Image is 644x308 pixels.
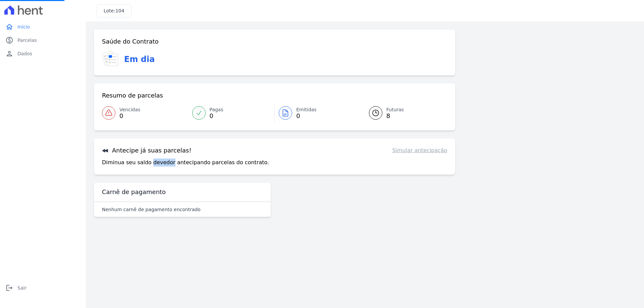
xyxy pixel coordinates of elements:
a: Vencidas 0 [102,104,188,122]
i: paid [5,36,13,44]
span: Início [17,23,30,30]
a: Pagas 0 [188,104,275,122]
span: 8 [386,113,404,119]
span: Emitidas [296,106,317,113]
span: Dados [17,50,32,57]
i: logout [5,284,13,292]
span: 0 [119,113,140,119]
p: Diminua seu saldo devedor antecipando parcelas do contrato. [102,159,269,167]
span: Futuras [386,106,404,113]
a: logoutSair [3,281,83,295]
span: 0 [296,113,317,119]
h3: Lote: [104,7,124,14]
a: Emitidas 0 [275,104,361,122]
span: 104 [115,8,124,13]
i: person [5,50,13,58]
a: homeInício [3,20,83,34]
h3: Carnê de pagamento [102,188,166,196]
span: Pagas [210,106,223,113]
h3: Antecipe já suas parcelas! [102,146,192,155]
h3: Em dia [124,53,155,65]
a: Simular antecipação [392,146,447,155]
a: paidParcelas [3,34,83,47]
a: personDados [3,47,83,60]
h3: Saúde do Contrato [102,38,159,46]
a: Futuras 8 [361,104,447,122]
span: Vencidas [119,106,140,113]
h3: Resumo de parcelas [102,91,163,100]
span: Sair [17,285,26,291]
i: home [5,23,13,31]
p: Nenhum carnê de pagamento encontrado [102,206,201,213]
span: Parcelas [17,37,37,44]
span: 0 [210,113,223,119]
